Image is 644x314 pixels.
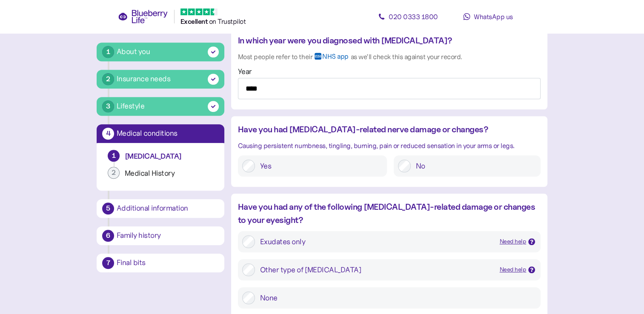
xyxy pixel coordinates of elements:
div: [MEDICAL_DATA] [125,151,213,161]
div: Have you had [MEDICAL_DATA]-related nerve damage or changes? [238,123,541,136]
div: 1 [108,150,120,162]
div: Medical conditions [117,130,219,137]
div: 2 [102,73,114,85]
button: 2Medical History [103,167,218,184]
div: 5 [102,203,114,214]
div: Medical History [125,168,213,178]
div: Insurance needs [117,73,171,85]
button: 1About you [97,43,224,61]
div: 1 [102,46,114,58]
div: Final bits [117,259,219,267]
div: In which year were you diagnosed with [MEDICAL_DATA]? [238,34,541,47]
button: 5Additional information [97,199,224,218]
button: 6Family history [97,226,224,245]
div: Need help [500,265,527,274]
div: Additional information [117,205,219,212]
button: 7Final bits [97,254,224,272]
div: Need help [500,237,527,246]
label: Yes [255,160,383,172]
span: WhatsApp us [474,12,513,21]
a: 020 0333 1800 [370,8,447,25]
div: 2 [108,167,120,179]
div: Other type of [MEDICAL_DATA] [260,263,493,276]
button: 1[MEDICAL_DATA] [103,150,218,167]
div: Have you had any of the following [MEDICAL_DATA]-related damage or changes to your eyesight? [238,200,541,227]
label: No [411,160,536,172]
span: NHS app [322,53,349,66]
button: 2Insurance needs [97,70,224,88]
span: Excellent ️ [180,17,209,26]
div: as we’ll check this against your record. [350,51,462,62]
div: 3 [102,100,114,112]
div: Most people refer to their [238,51,312,62]
button: 3Lifestyle [97,97,224,116]
div: Family history [117,232,219,240]
span: on Trustpilot [209,17,246,26]
div: 6 [102,230,114,242]
div: 7 [102,257,114,269]
div: Lifestyle [117,100,145,112]
button: 4Medical conditions [97,124,224,143]
label: None [255,291,536,304]
label: Year [238,66,252,77]
a: WhatsApp us [450,8,527,25]
div: 4 [102,128,114,140]
span: 020 0333 1800 [389,12,438,21]
div: Exudates only [260,235,493,248]
div: Causing persistent numbness, tingling, burning, pain or reduced sensation in your arms or legs. [238,140,541,151]
div: About you [117,46,150,57]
